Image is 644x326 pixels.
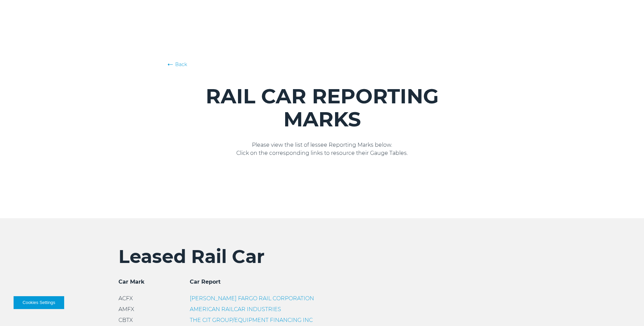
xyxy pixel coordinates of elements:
a: Back [168,61,477,68]
span: Car Report [190,279,221,285]
span: Car Mark [118,279,145,285]
span: CBTX [118,317,133,323]
a: AMERICAN RAILCAR INDUSTRIES [190,306,281,312]
p: Please view the list of lessee Reporting Marks below. Click on the corresponding links to resourc... [168,141,477,157]
span: ACFX [118,295,133,302]
a: [PERSON_NAME] FARGO RAIL CORPORATION [190,295,314,302]
button: Cookies Settings [14,296,64,309]
a: THE CIT GROUP/EQUIPMENT FINANCING INC [190,317,313,323]
h2: Leased Rail Car [118,245,526,268]
span: AMFX [118,306,134,312]
h1: RAIL CAR REPORTING MARKS [168,85,477,131]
